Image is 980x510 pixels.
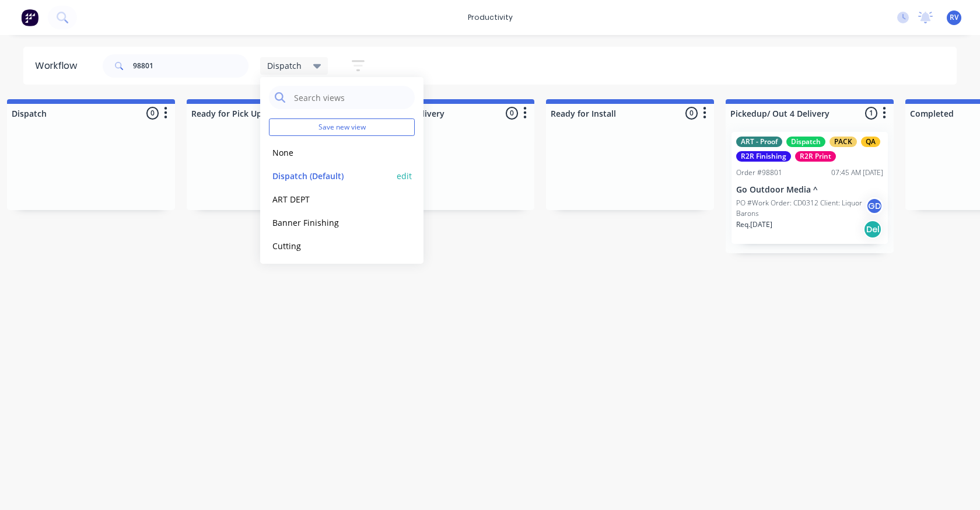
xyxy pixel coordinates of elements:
img: Factory [21,9,38,26]
div: productivity [462,9,519,26]
div: GD [866,197,883,215]
span: RV [950,12,958,23]
span: Dispatch [267,60,302,72]
button: Save new view [269,118,415,136]
div: QA [861,137,880,147]
div: 07:45 AM [DATE] [831,167,883,178]
input: Search for orders... [133,54,249,78]
button: ART DEPT [269,193,393,206]
div: Dispatch [786,137,825,147]
div: R2R Finishing [736,151,791,162]
div: R2R Print [795,151,836,162]
div: ART - Proof [736,137,782,147]
div: Order #98801 [736,167,782,178]
p: Go Outdoor Media ^ [736,185,883,195]
button: Dispatch (Default) [269,169,393,183]
div: Workflow [35,59,83,73]
input: Search views [293,86,409,109]
button: Fabric Finishing [269,263,393,276]
button: Banner Finishing [269,216,393,229]
p: Req. [DATE] [736,219,772,230]
button: edit [397,170,412,182]
button: None [269,146,393,159]
div: ART - ProofDispatchPACKQAR2R FinishingR2R PrintOrder #9880107:45 AM [DATE]Go Outdoor Media ^PO #W... [731,132,888,244]
div: PACK [829,137,857,147]
div: Del [863,220,882,239]
p: PO #Work Order: CD0312 Client: Liquor Barons [736,198,866,219]
button: Cutting [269,239,393,253]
